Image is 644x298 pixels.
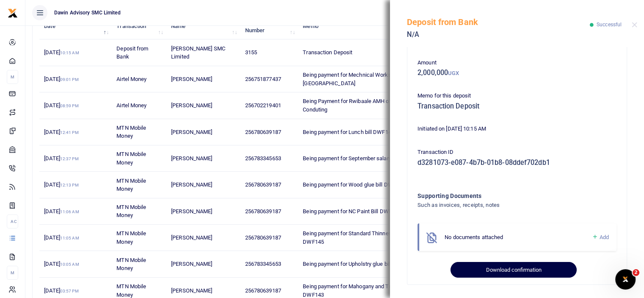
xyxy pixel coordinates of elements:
[171,76,212,82] span: [PERSON_NAME]
[60,103,79,108] small: 08:59 PM
[171,45,225,60] span: [PERSON_NAME] SMC Limited
[417,191,582,201] h4: Supporting Documents
[44,208,79,214] span: [DATE]
[116,45,148,60] span: Deposit from Bank
[44,234,79,241] span: [DATE]
[7,70,18,84] li: M
[44,49,79,56] span: [DATE]
[44,129,78,135] span: [DATE]
[60,236,79,240] small: 11:05 AM
[417,102,616,111] h5: Transaction Deposit
[171,208,212,214] span: [PERSON_NAME]
[116,76,146,82] span: Airtel Money
[8,8,18,18] img: logo-small
[417,148,616,157] p: Transaction ID
[116,283,146,298] span: MTN Mobile Money
[116,230,146,245] span: MTN Mobile Money
[171,181,212,188] span: [PERSON_NAME]
[303,98,424,113] span: Being Payment for Rwibaale AMH office Electircal Conduting
[591,232,609,242] a: Add
[8,9,18,16] a: logo-small logo-large logo-large
[407,17,590,27] h5: Deposit from Bank
[245,155,281,162] span: 256783345653
[60,183,79,187] small: 12:13 PM
[633,269,639,276] span: 2
[7,214,18,228] li: Ac
[60,262,79,267] small: 10:05 AM
[44,287,78,294] span: [DATE]
[171,102,212,109] span: [PERSON_NAME]
[7,266,18,280] li: M
[417,159,616,167] h5: d3281073-e087-4b7b-01b8-08ddef702db1
[60,50,79,55] small: 10:15 AM
[60,289,79,293] small: 03:57 PM
[44,155,78,162] span: [DATE]
[116,125,146,139] span: MTN Mobile Money
[245,102,281,109] span: 256702219401
[245,234,281,241] span: 256780639187
[303,283,417,298] span: Being payment for Mahogany and Transport bill DWF143
[240,13,298,39] th: Account Number: activate to sort column ascending
[407,31,590,39] h5: N/A
[303,129,394,135] span: Being payment for Lunch bill DWF148
[245,129,281,135] span: 256780639187
[417,125,616,134] p: Initiated on [DATE] 10:15 AM
[417,92,616,100] p: Memo for this deposit
[44,181,78,188] span: [DATE]
[171,287,212,294] span: [PERSON_NAME]
[44,102,78,109] span: [DATE]
[60,209,79,214] small: 11:06 AM
[116,102,146,109] span: Airtel Money
[116,178,146,192] span: MTN Mobile Money
[171,129,212,135] span: [PERSON_NAME]
[44,261,79,267] span: [DATE]
[116,151,146,166] span: MTN Mobile Money
[597,22,622,28] span: Successful
[448,70,459,76] small: UGX
[303,49,352,56] span: Transaction Deposit
[600,234,609,240] span: Add
[417,69,616,77] h5: 2,000,000
[171,261,212,267] span: [PERSON_NAME]
[451,262,576,278] button: Download confirmation
[245,49,257,56] span: 3155
[245,208,281,214] span: 256780639187
[445,234,503,240] span: No documents attached
[112,13,166,39] th: Transaction: activate to sort column ascending
[39,13,112,39] th: Date: activate to sort column descending
[303,230,426,245] span: Being payment for Standard Thinner and Primer bill DWF145
[60,156,79,161] small: 12:37 PM
[171,234,212,241] span: [PERSON_NAME]
[303,261,413,267] span: Being payment for Upholstry glue bill DWF144
[116,257,146,272] span: MTN Mobile Money
[417,58,616,67] p: Amount
[51,9,124,17] span: Dawin Advisory SMC Limited
[298,13,441,39] th: Memo: activate to sort column ascending
[60,130,79,135] small: 12:41 PM
[245,181,281,188] span: 256780639187
[44,76,78,82] span: [DATE]
[245,287,281,294] span: 256780639187
[245,76,281,82] span: 256751877437
[303,208,401,214] span: Being payment for NC Paint Bill DWF146
[303,181,405,188] span: Being payment for Wood glue bill DWF147
[60,77,79,82] small: 09:01 PM
[417,201,582,210] h4: Such as invoices, receipts, notes
[245,261,281,267] span: 256783345653
[303,72,397,86] span: Being payment for Mechnical Works at [GEOGRAPHIC_DATA]
[171,155,212,162] span: [PERSON_NAME]
[116,204,146,219] span: MTN Mobile Money
[303,155,422,162] span: Being payment for September salary bill DWF134
[615,269,636,290] iframe: Intercom live chat
[166,13,240,39] th: Name: activate to sort column ascending
[632,22,637,28] button: Close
